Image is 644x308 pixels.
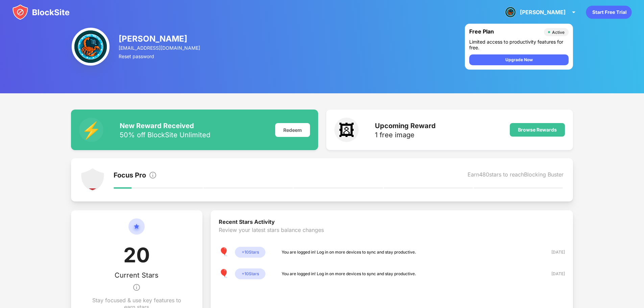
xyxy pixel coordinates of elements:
div: [EMAIL_ADDRESS][DOMAIN_NAME] [119,45,201,51]
div: [DATE] [541,270,565,277]
div: 20 [123,243,150,271]
div: [PERSON_NAME] [520,9,566,16]
div: Free Plan [469,28,541,36]
div: 🖼 [334,118,359,142]
div: 🎈 [219,268,230,279]
div: ⚡️ [79,118,103,142]
div: 50% off BlockSite Unlimited [120,132,210,138]
div: animation [586,5,632,19]
div: Recent Stars Activity [219,218,565,227]
div: Upcoming Reward [375,122,436,130]
div: + 10 Stars [235,247,265,258]
div: Browse Rewards [518,127,557,133]
div: You are logged in! Log in on more devices to sync and stay productive. [282,270,416,277]
div: 🎈 [219,247,230,258]
div: Reset password [119,53,201,59]
div: Review your latest stars balance changes [219,227,565,247]
div: + 10 Stars [235,268,265,279]
img: blocksite-icon.svg [12,4,70,20]
img: points-level-1.svg [80,168,105,192]
div: Active [552,30,565,35]
img: ALV-UjV0YoyYxzy9xzoAG35_AqZqAUa8IC1k54L9UbbtldWJSSI46goDY4CAqn3zJ5rDx6KCwxiPGtnWxS4iG4yuocY0OnCzw... [72,28,110,66]
div: You are logged in! Log in on more devices to sync and stay productive. [282,249,416,256]
div: New Reward Received [120,122,210,130]
div: 1 free image [375,132,436,138]
div: Current Stars [115,271,159,279]
div: [DATE] [541,249,565,256]
img: info.svg [133,279,141,295]
div: Upgrade Now [505,56,533,63]
img: info.svg [149,171,157,179]
div: Earn 480 stars to reach Blocking Buster [468,171,564,181]
div: Focus Pro [114,171,146,181]
div: Limited access to productivity features for free. [469,39,569,50]
img: circle-star.svg [128,218,145,243]
div: [PERSON_NAME] [119,34,201,44]
img: ALV-UjV0YoyYxzy9xzoAG35_AqZqAUa8IC1k54L9UbbtldWJSSI46goDY4CAqn3zJ5rDx6KCwxiPGtnWxS4iG4yuocY0OnCzw... [505,7,516,18]
div: Redeem [275,123,310,137]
